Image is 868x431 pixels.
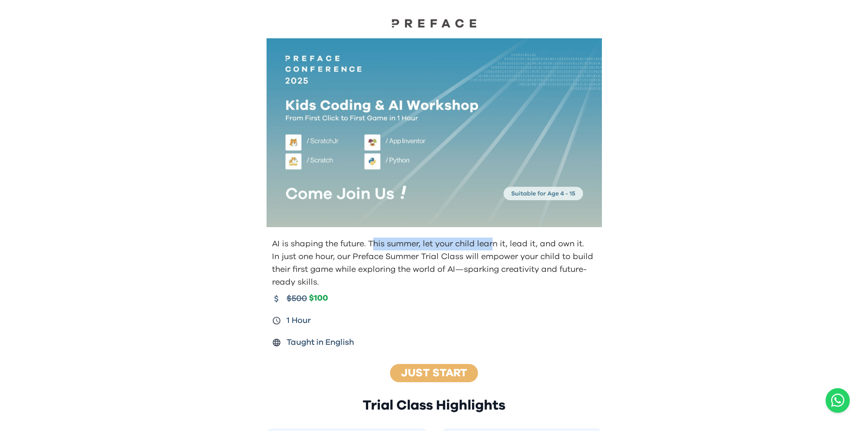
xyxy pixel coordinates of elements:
p: In just one hour, our Preface Summer Trial Class will empower your child to build their first gam... [272,250,598,289]
h2: Trial Class Highlights [267,397,602,414]
a: Chat with us on WhatsApp [826,388,850,413]
img: Preface Logo [389,18,480,28]
span: Taught in English [287,336,354,349]
img: Kids learning to code [267,38,602,227]
span: 1 Hour [287,314,311,327]
p: AI is shaping the future. This summer, let your child learn it, lead it, and own it. [272,238,598,250]
span: $500 [287,292,307,305]
button: Open WhatsApp chat [826,388,850,413]
span: $100 [309,293,328,304]
a: Just Start [401,368,467,379]
a: Preface Logo [389,18,480,31]
button: Just Start [387,363,481,383]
